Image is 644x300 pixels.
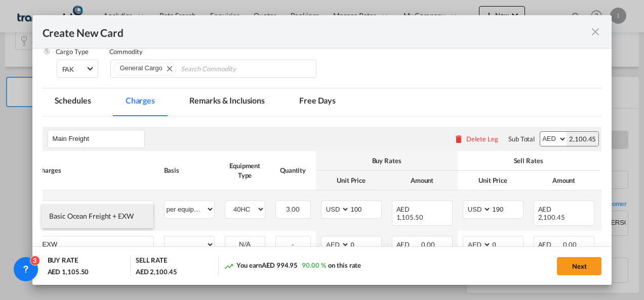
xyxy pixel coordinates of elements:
div: You earn on this rate [224,261,361,271]
label: Commodity [109,47,143,56]
span: Basic Ocean Freight + EXW [49,212,134,220]
div: FAK [62,65,74,73]
div: Charges [37,166,154,175]
md-icon: icon-close fg-AAA8AD m-0 pointer [589,26,601,38]
th: Amount [529,171,599,190]
div: Sub Total [508,134,535,143]
span: AED [538,240,562,248]
div: BUY RATE [48,256,78,267]
span: 3.00 [286,205,300,213]
div: Equipment Type [225,161,265,179]
select: per equipment [165,201,214,217]
div: Create New Card [43,25,590,38]
input: Chips input. [181,61,273,77]
div: AED 1,105.50 [48,267,89,276]
div: N/A [225,236,265,252]
span: 2,100.45 [538,213,565,221]
md-icon: icon-trending-up [224,261,234,271]
img: cargo.png [43,47,51,55]
input: 0 [492,236,523,252]
md-tab-item: Remarks & Inclusions [177,88,277,116]
th: Unit Price [316,171,387,190]
input: Charge Name [43,201,153,216]
th: Comments [599,151,640,190]
input: Leg Name [53,131,144,146]
md-tab-item: Schedules [43,88,103,116]
div: Sell Rates [463,156,594,165]
th: Unit Price [458,171,529,190]
span: AED [396,205,420,213]
div: AED 2,100.45 [136,267,177,276]
span: General Cargo [120,64,163,72]
div: General Cargo. Press delete to remove this chip. [120,63,165,73]
input: 100 [350,201,381,216]
button: Remove General Cargo [160,63,176,73]
input: 0 [350,236,381,252]
label: Cargo Type [56,47,89,56]
div: Quantity [275,166,311,175]
md-icon: icon-delete [454,134,464,144]
md-tab-item: Charges [113,88,167,116]
span: 0.00 [421,240,435,248]
span: 0.00 [563,240,577,248]
div: Delete Leg [466,135,498,143]
span: AED 994.95 [262,261,298,269]
span: AED [396,240,420,248]
input: 190 [492,201,523,216]
div: 2,100.45 [567,132,598,146]
div: SELL RATE [136,256,167,267]
button: Delete Leg [454,135,498,143]
button: Next [557,257,601,275]
md-input-container: Basic Ocean Freight [38,201,153,216]
md-input-container: EXW [38,236,153,252]
md-tab-item: Free Days [287,88,348,116]
span: 1,105.50 [396,213,423,221]
span: 90.00 % [302,261,326,269]
input: Charge Name [43,236,153,252]
md-select: Select Cargo type: FAK [57,60,98,78]
span: AED [538,205,562,213]
div: Basis [164,166,215,175]
th: Amount [387,171,458,190]
span: - [292,240,294,248]
md-chips-wrap: Chips container. Use arrow keys to select chips. [110,60,317,78]
md-pagination-wrapper: Use the left and right arrow keys to navigate between tabs [43,88,358,116]
md-dialog: Create New CardPort ... [32,15,612,285]
div: Buy Rates [321,156,453,165]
